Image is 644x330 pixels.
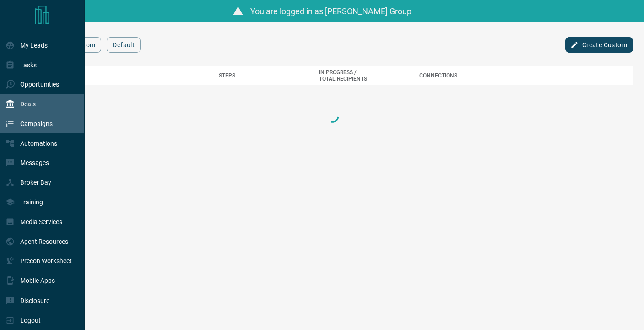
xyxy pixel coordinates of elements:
button: Default [107,37,141,53]
th: Connections [412,66,513,85]
th: In Progress / Total Recipients [312,66,412,85]
th: Campaign [31,66,212,85]
th: Steps [212,66,312,85]
th: actions [513,66,633,85]
div: Loading [323,107,341,126]
span: You are logged in as [PERSON_NAME] Group [250,6,411,16]
button: Create Custom [565,37,633,53]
